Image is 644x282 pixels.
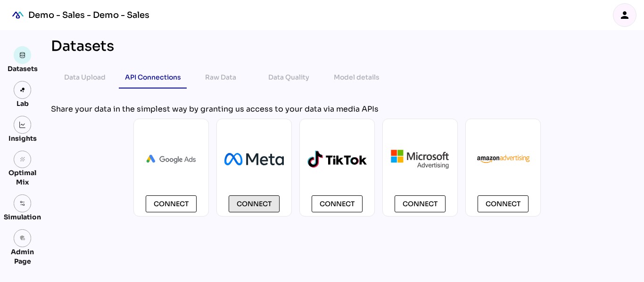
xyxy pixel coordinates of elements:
[19,235,26,242] i: admin_panel_settings
[403,198,438,209] span: Connect
[19,121,26,128] img: graph.svg
[307,151,367,168] img: logo-tiktok-2.svg
[28,9,149,21] div: Demo - Sales - Demo - Sales
[320,198,355,209] span: Connect
[473,153,533,165] img: AmazonAdvertising.webp
[237,198,272,209] span: Connect
[8,134,37,143] div: Insights
[4,168,41,187] div: Optimal Mix
[619,9,630,21] i: person
[224,153,284,165] img: Meta_Platforms.svg
[19,87,26,93] img: lab.svg
[390,149,450,169] img: microsoft.png
[125,72,181,83] div: API Connections
[8,5,28,25] div: mediaROI
[12,99,33,108] div: Lab
[146,195,197,212] button: Connect
[141,150,201,169] img: Ads_logo_horizontal.png
[4,247,41,266] div: Admin Page
[19,52,26,58] img: data.svg
[51,104,623,115] div: Share your data in the simplest way by granting us access to your data via media APIs
[19,200,26,207] img: settings.svg
[395,195,446,212] button: Connect
[4,212,41,222] div: Simulation
[64,72,106,83] div: Data Upload
[229,195,280,212] button: Connect
[334,72,380,83] div: Model details
[486,198,520,209] span: Connect
[205,72,236,83] div: Raw Data
[154,198,189,209] span: Connect
[312,195,363,212] button: Connect
[8,64,38,73] div: Datasets
[478,195,528,212] button: Connect
[19,156,26,163] i: grain
[51,38,114,55] div: Datasets
[268,72,309,83] div: Data Quality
